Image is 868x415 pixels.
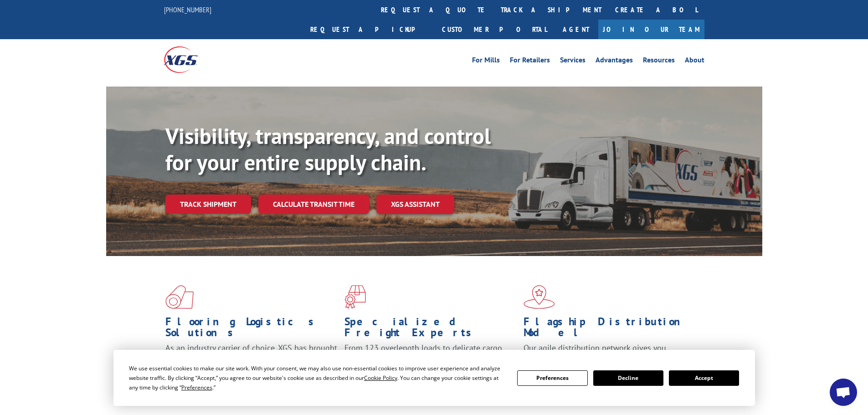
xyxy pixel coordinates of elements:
[598,20,704,39] a: Join Our Team
[524,316,696,343] h1: Flagship Distribution Model
[364,374,397,382] span: Cookie Policy
[560,56,586,67] a: Services
[129,364,506,392] div: We use essential cookies to make our site work. With your consent, we may also use non-essential ...
[165,122,491,176] b: Visibility, transparency, and control for your entire supply chain.
[164,5,211,14] a: [PHONE_NUMBER]
[517,370,587,386] button: Preferences
[510,56,550,67] a: For Retailers
[181,384,212,391] span: Preferences
[344,285,366,309] img: xgs-icon-focused-on-flooring-red
[472,56,500,67] a: For Mills
[344,316,517,343] h1: Specialized Freight Experts
[830,379,857,406] div: Open chat
[258,195,369,214] a: Calculate transit time
[596,56,633,67] a: Advantages
[376,195,454,214] a: XGS ASSISTANT
[669,370,739,386] button: Accept
[685,56,704,67] a: About
[435,20,554,39] a: Customer Portal
[593,370,663,386] button: Decline
[165,195,251,214] a: Track shipment
[524,343,691,364] span: Our agile distribution network gives you nationwide inventory management on demand.
[165,285,194,309] img: xgs-icon-total-supply-chain-intelligence-red
[643,56,675,67] a: Resources
[303,20,435,39] a: Request a pickup
[165,316,338,343] h1: Flooring Logistics Solutions
[554,20,598,39] a: Agent
[344,343,517,383] p: From 123 overlength loads to delicate cargo, our experienced staff knows the best way to move you...
[524,285,555,309] img: xgs-icon-flagship-distribution-model-red
[165,343,337,375] span: As an industry carrier of choice, XGS has brought innovation and dedication to flooring logistics...
[113,350,755,406] div: Cookie Consent Prompt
